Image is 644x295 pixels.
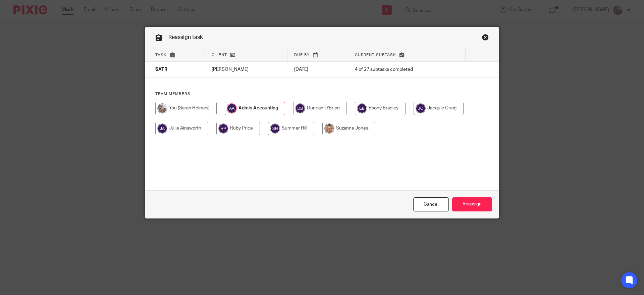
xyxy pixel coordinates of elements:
h4: Team members [155,91,489,97]
span: Client [212,53,227,57]
p: [PERSON_NAME] [212,66,281,73]
span: Reassign task [168,35,203,40]
span: Task [155,53,167,57]
span: SATR [155,67,167,72]
span: Due by [294,53,310,57]
span: Current subtask [355,53,396,57]
a: Close this dialog window [482,34,489,43]
p: [DATE] [294,66,341,73]
td: 4 of 27 subtasks completed [348,62,466,78]
input: Reassign [452,197,492,212]
a: Close this dialog window [413,197,449,212]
